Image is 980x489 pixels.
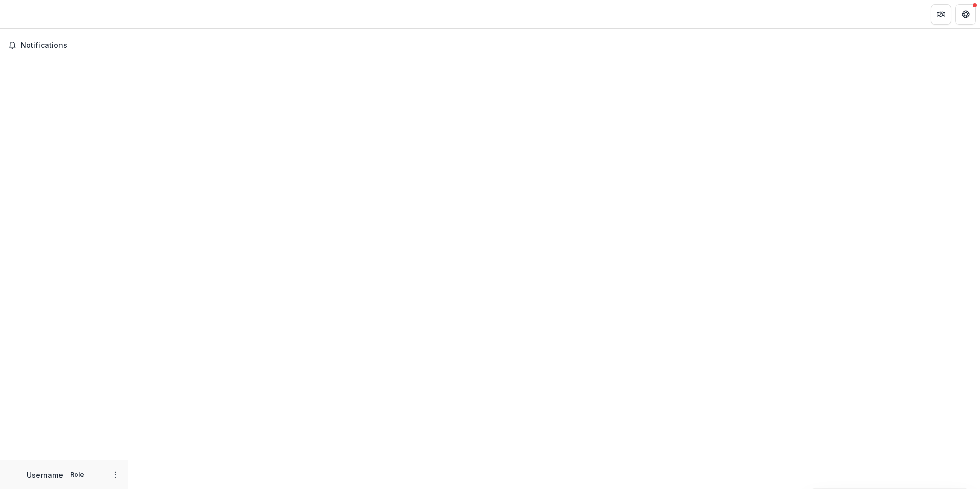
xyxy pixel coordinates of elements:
[4,37,124,53] button: Notifications
[27,470,63,480] p: Username
[931,4,951,25] button: Partners
[109,468,121,481] button: More
[67,470,87,479] p: Role
[955,4,976,25] button: Get Help
[21,41,119,50] span: Notifications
